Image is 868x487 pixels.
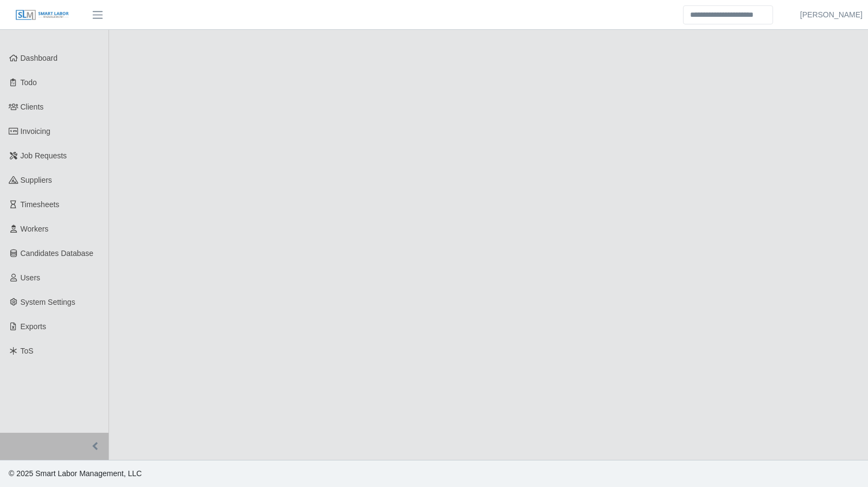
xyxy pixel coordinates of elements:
[21,127,50,136] span: Invoicing
[21,176,52,184] span: Suppliers
[21,249,94,258] span: Candidates Database
[21,78,37,87] span: Todo
[800,9,863,21] a: [PERSON_NAME]
[21,347,34,355] span: ToS
[21,54,58,62] span: Dashboard
[21,151,67,160] span: Job Requests
[21,200,60,209] span: Timesheets
[21,322,46,331] span: Exports
[9,469,142,478] span: © 2025 Smart Labor Management, LLC
[21,298,75,306] span: System Settings
[15,9,69,21] img: SLM Logo
[21,273,41,282] span: Users
[21,102,44,111] span: Clients
[21,225,49,233] span: Workers
[683,5,773,24] input: Search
